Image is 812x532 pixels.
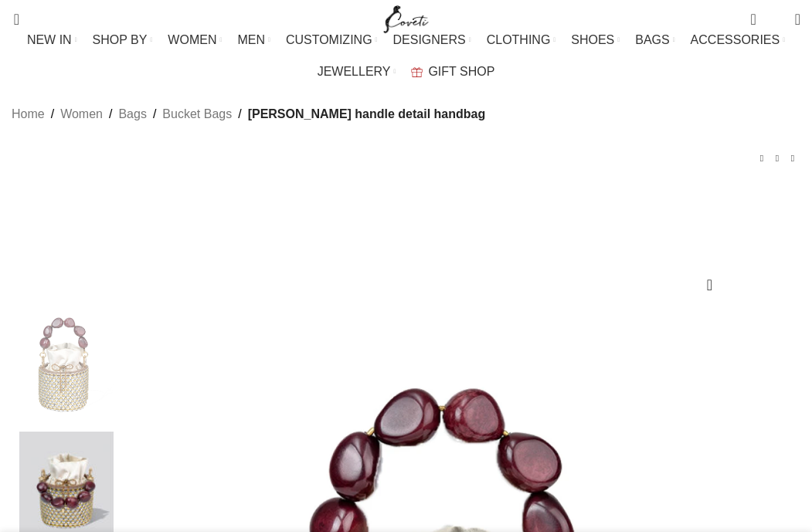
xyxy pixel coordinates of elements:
[742,4,763,35] a: 0
[93,32,148,47] span: SHOP BY
[118,104,146,124] a: Bags
[27,25,77,56] a: NEW IN
[635,25,674,56] a: BAGS
[411,56,494,87] a: GIFT SHOP
[393,25,471,56] a: DESIGNERS
[768,4,783,35] div: My Wishlist
[60,104,103,124] a: Women
[27,32,72,47] span: NEW IN
[168,32,216,47] span: WOMEN
[162,104,232,124] a: Bucket Bags
[248,104,486,124] span: [PERSON_NAME] handle detail handbag
[237,32,265,47] span: MEN
[393,32,466,47] span: DESIGNERS
[12,104,45,124] a: Home
[237,25,270,56] a: MEN
[4,25,808,87] div: Main navigation
[754,151,770,166] a: Previous product
[168,25,222,56] a: WOMEN
[286,25,378,56] a: CUSTOMIZING
[771,15,783,27] span: 0
[571,25,620,56] a: SHOES
[12,104,485,124] nav: Breadcrumb
[785,151,800,166] a: Next product
[411,67,423,77] img: GiftBag
[318,56,396,87] a: JEWELLERY
[286,32,372,47] span: CUSTOMIZING
[691,32,780,47] span: ACCESSORIES
[487,32,551,47] span: CLOTHING
[318,64,391,79] span: JEWELLERY
[380,12,432,25] a: Site logo
[571,32,614,47] span: SHOES
[691,25,786,56] a: ACCESSORIES
[752,8,763,19] span: 0
[19,302,114,424] img: Celli orange and silver handbag Bags bags Coveti
[487,25,556,56] a: CLOTHING
[428,64,494,79] span: GIFT SHOP
[4,4,19,35] a: Search
[93,25,153,56] a: SHOP BY
[635,32,669,47] span: BAGS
